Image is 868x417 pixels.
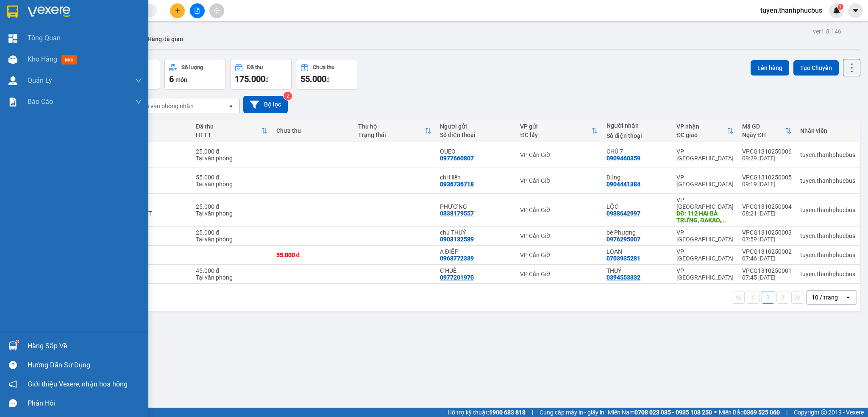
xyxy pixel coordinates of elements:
[119,123,187,130] div: Tên món
[742,267,792,274] div: VPCG1310250001
[52,12,84,52] b: Gửi khách hàng
[520,151,598,158] div: VP Cần Giờ
[190,3,205,18] button: file-add
[520,207,598,213] div: VP Cần Giờ
[8,341,17,350] img: warehouse-icon
[196,181,268,188] div: Tại văn phòng
[440,274,474,281] div: 0977201970
[800,177,855,184] div: tuyen.thanhphucbus
[119,203,187,210] div: HỒ SƠ
[230,59,292,90] button: Đã thu175.000đ
[135,98,142,105] span: down
[196,132,261,138] div: HTTT
[606,255,640,262] div: 0703935281
[837,4,843,10] sup: 1
[520,123,591,130] div: VP gửi
[196,148,268,155] div: 25.000 đ
[28,55,57,63] span: Kho hàng
[28,75,52,86] span: Quản Lý
[354,120,436,142] th: Toggle SortBy
[676,174,734,188] div: VP [GEOGRAPHIC_DATA]
[742,132,785,138] div: Ngày ĐH
[440,236,474,243] div: 0903132589
[714,411,717,414] span: ⚪️
[606,274,640,281] div: 0394553332
[196,236,268,243] div: Tại văn phòng
[11,11,53,53] img: logo.jpg
[742,174,792,181] div: VPCG1310250005
[754,5,829,16] span: tuyen.thanhphucbus
[214,8,220,14] span: aim
[606,155,640,162] div: 0909460359
[742,236,792,243] div: 07:59 [DATE]
[751,60,789,76] button: Lên hàng
[196,123,261,130] div: Đã thu
[8,55,17,64] img: warehouse-icon
[194,8,200,14] span: file-add
[606,229,668,236] div: bé Phượng
[440,255,474,262] div: 0963772339
[440,248,512,255] div: A ĐIỆP
[164,59,226,90] button: Số lượng6món
[9,380,17,388] span: notification
[440,203,512,210] div: PHƯƠNG
[28,359,142,372] div: Hướng dẫn sử dụng
[606,148,668,155] div: CHÚ 7
[326,76,330,83] span: đ
[608,408,712,417] span: Miền Nam
[7,6,18,18] img: logo-vxr
[235,74,265,84] span: 175.000
[243,96,288,113] button: Bộ lọc
[440,174,512,181] div: chị Hiền
[742,255,792,262] div: 07:46 [DATE]
[606,122,668,129] div: Người nhận
[61,55,77,64] span: mới
[440,148,512,155] div: QUẸO
[313,64,334,70] div: Chưa thu
[742,181,792,188] div: 09:19 [DATE]
[276,127,350,134] div: Chưa thu
[284,92,292,100] sup: 2
[9,361,17,369] span: question-circle
[440,210,474,217] div: 0338179557
[520,252,598,258] div: VP Cần Giờ
[8,98,17,106] img: solution-icon
[119,132,187,138] div: Ghi chú
[606,132,668,139] div: Số điện thoại
[606,267,668,274] div: THUÝ
[786,408,787,417] span: |
[8,76,17,85] img: warehouse-icon
[676,248,734,262] div: VP [GEOGRAPHIC_DATA]
[676,132,727,138] div: ĐC giao
[676,123,727,130] div: VP nhận
[762,291,774,304] button: 1
[119,177,187,184] div: đồng hồ
[135,77,142,84] span: down
[440,123,512,130] div: Người gửi
[813,27,841,36] div: ver 1.8.146
[440,132,512,138] div: Số điện thoại
[540,408,606,417] span: Cung cấp máy in - giấy in:
[300,74,326,84] span: 55.000
[852,7,860,14] span: caret-down
[196,274,268,281] div: Tại văn phòng
[296,59,357,90] button: Chưa thu55.000đ
[8,34,17,43] img: dashboard-icon
[520,177,598,184] div: VP Cần Giờ
[676,210,734,224] div: DĐ: 112 HAI BÀ TRƯNG, ĐAKAO, Q1
[196,267,268,274] div: 45.000 đ
[119,252,187,258] div: KHÔ
[265,76,269,83] span: đ
[247,64,263,70] div: Đã thu
[742,229,792,236] div: VPCG1310250003
[181,64,203,70] div: Số lượng
[606,210,640,217] div: 0938642997
[812,293,838,302] div: 10 / trang
[448,408,526,417] span: Hỗ trợ kỹ thuật:
[606,181,640,188] div: 0904441384
[440,267,512,274] div: C HUẾ
[228,103,234,109] svg: open
[276,252,350,258] div: 55.000 đ
[793,60,839,76] button: Tạo Chuyến
[516,120,602,142] th: Toggle SortBy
